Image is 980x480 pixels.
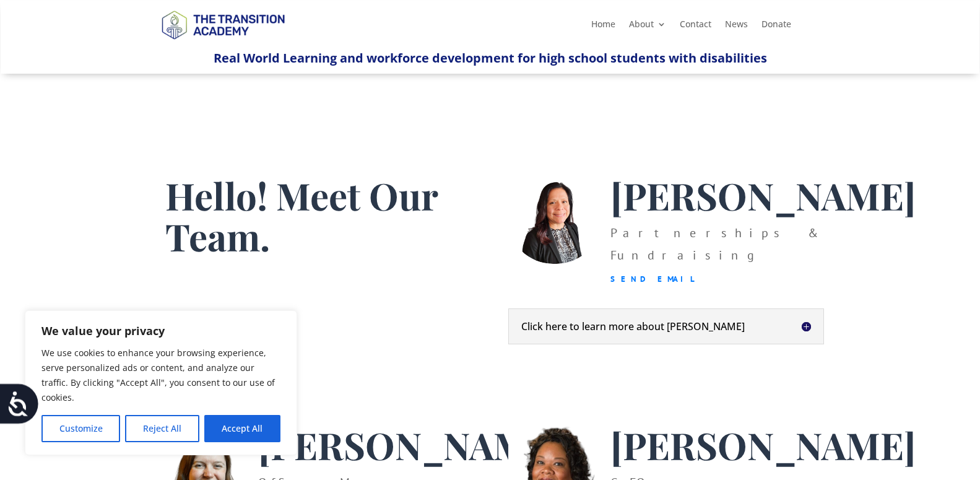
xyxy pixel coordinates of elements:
span: [PERSON_NAME] [610,420,916,469]
a: Home [591,20,615,33]
a: Donate [761,20,791,33]
img: TTA Brand_TTA Primary Logo_Horizontal_Light BG [156,2,290,46]
span: Hello! Meet Our Team. [165,170,438,261]
button: Accept All [204,415,280,442]
h5: Click here to learn more about [PERSON_NAME] [521,321,811,331]
p: We use cookies to enhance your browsing experience, serve personalized ads or content, and analyz... [41,346,280,405]
span: Partnerships & Fundraising [610,225,818,263]
a: News [725,20,748,33]
span: [PERSON_NAME] [258,420,563,469]
a: About [629,20,666,33]
p: We value your privacy [41,323,280,338]
a: Send Email [610,274,695,284]
button: Customize [41,415,120,442]
span: Real World Learning and workforce development for high school students with disabilities [214,50,767,66]
button: Reject All [125,415,199,442]
a: Contact [680,20,711,33]
span: [PERSON_NAME] [610,170,916,220]
a: Logo-Noticias [156,37,290,49]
